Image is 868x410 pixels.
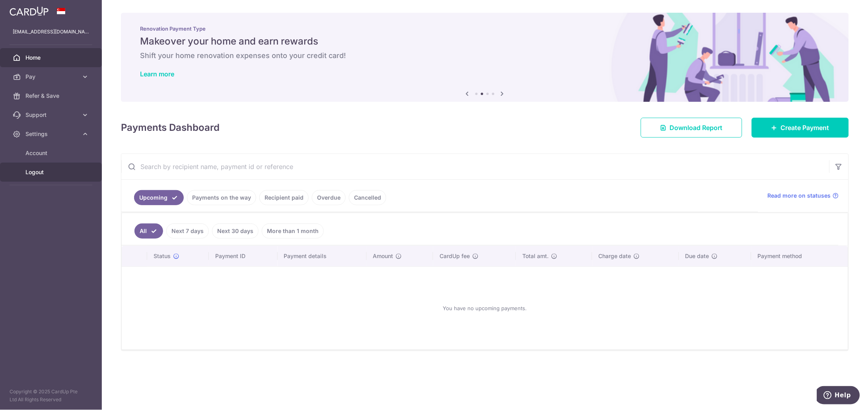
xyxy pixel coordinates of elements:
span: Support [25,111,78,119]
img: CardUp [10,6,49,16]
p: Renovation Payment Type [140,25,830,32]
a: Cancelled [349,190,386,205]
p: [EMAIL_ADDRESS][DOMAIN_NAME] [13,28,89,36]
a: Recipient paid [259,190,309,205]
th: Payment method [751,246,848,266]
a: Overdue [312,190,346,205]
iframe: Opens a widget where you can find more information [817,386,860,406]
div: You have no upcoming payments. [131,273,839,343]
a: Upcoming [134,190,184,205]
th: Payment details [278,246,367,266]
span: Due date [685,252,709,260]
span: Account [25,149,78,157]
span: Settings [25,130,78,138]
span: Amount [373,252,393,260]
input: Search by recipient name, payment id or reference [121,154,829,179]
a: More than 1 month [262,223,324,239]
span: Download Report [670,123,723,132]
span: Create Payment [781,123,829,132]
img: Renovation banner [121,13,849,102]
span: Pay [25,73,78,81]
a: Next 30 days [212,223,259,239]
span: Total amt. [522,252,549,260]
span: Read more on statuses [768,192,831,200]
h6: Shift your home renovation expenses onto your credit card! [140,51,830,60]
h5: Makeover your home and earn rewards [140,35,830,48]
h4: Payments Dashboard [121,120,220,135]
span: Status [154,252,171,260]
a: All [134,223,163,239]
a: Payments on the way [187,190,256,205]
span: Home [25,54,78,62]
a: Next 7 days [166,223,209,239]
a: Create Payment [752,118,849,138]
span: Refer & Save [25,92,78,100]
a: Download Report [641,118,742,138]
th: Payment ID [209,246,278,266]
span: Logout [25,168,78,176]
span: CardUp fee [440,252,470,260]
a: Learn more [140,70,174,78]
a: Read more on statuses [768,192,839,200]
span: Charge date [599,252,631,260]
